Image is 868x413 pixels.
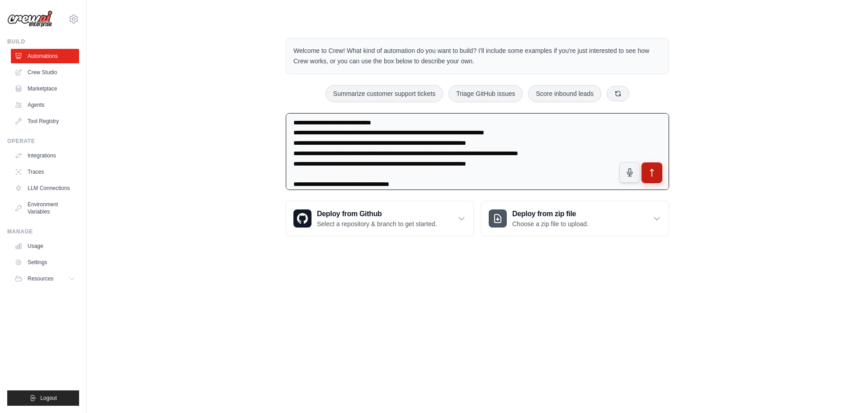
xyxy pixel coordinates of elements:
[11,81,79,96] a: Marketplace
[823,370,868,413] div: Widget de chat
[325,85,443,102] button: Summarize customer support tickets
[11,197,79,219] a: Environment Variables
[11,65,79,80] a: Crew Studio
[512,209,589,219] h3: Deploy from zip file
[40,394,57,402] span: Logout
[7,38,79,45] div: Build
[448,85,523,102] button: Triage GitHub issues
[28,275,53,282] span: Resources
[11,271,79,286] button: Resources
[11,255,79,270] a: Settings
[11,239,79,253] a: Usage
[293,46,661,66] p: Welcome to Crew! What kind of automation do you want to build? I'll include some examples if you'...
[7,138,79,145] div: Operate
[7,390,79,406] button: Logout
[11,165,79,179] a: Traces
[823,370,868,413] iframe: Chat Widget
[11,148,79,163] a: Integrations
[11,181,79,195] a: LLM Connections
[11,114,79,128] a: Tool Registry
[11,98,79,112] a: Agents
[317,219,437,228] p: Select a repository & branch to get started.
[7,10,52,28] img: Logo
[512,219,589,228] p: Choose a zip file to upload.
[7,228,79,235] div: Manage
[317,209,437,219] h3: Deploy from Github
[11,49,79,63] a: Automations
[528,85,601,102] button: Score inbound leads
